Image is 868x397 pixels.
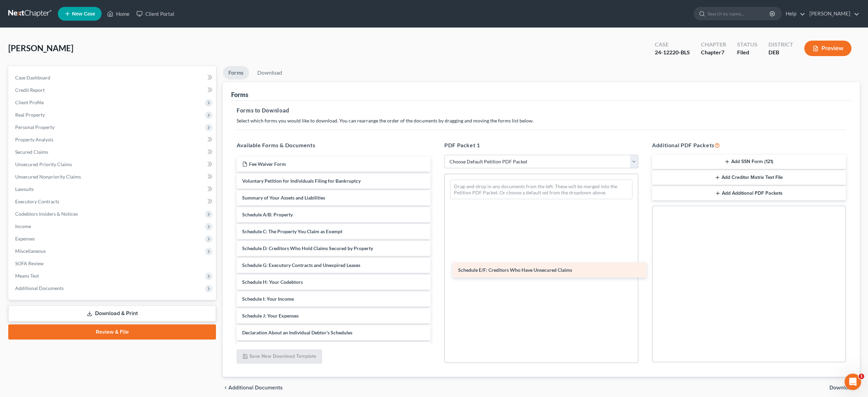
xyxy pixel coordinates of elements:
[228,385,283,390] span: Additional Documents
[242,279,303,285] span: Schedule H: Your Codebtors
[231,90,248,99] div: Forms
[223,385,228,390] i: chevron_left
[15,75,50,81] span: Case Dashboard
[237,117,846,124] p: Select which forms you would like to download. You can rearrange the order of the documents by dr...
[242,178,361,184] span: Voluntary Petition for Individuals Filing for Bankruptcy
[10,146,216,158] a: Secured Claims
[829,385,854,390] span: Download
[701,41,726,49] div: Chapter
[655,49,690,56] div: 24-12220-BLS
[249,161,286,167] span: Fee Waiver Form
[242,228,342,234] span: Schedule C: The Property You Claim as Exempt
[8,43,73,53] span: [PERSON_NAME]
[223,66,249,79] a: Forms
[845,374,861,390] iframe: Intercom live chat
[8,305,216,322] a: Download & Print
[15,99,44,105] span: Client Profile
[10,133,216,146] a: Property Analysis
[10,171,216,183] a: Unsecured Nonpriority Claims
[859,374,864,379] span: 1
[242,212,293,217] span: Schedule A/B: Property
[782,8,805,20] a: Help
[242,245,373,251] span: Schedule D: Creditors Who Hold Claims Secured by Property
[237,106,846,115] h5: Forms to Download
[223,385,283,390] a: chevron_left Additional Documents
[242,330,352,335] span: Declaration About an Individual Debtor's Schedules
[10,84,216,96] a: Credit Report
[242,296,294,302] span: Schedule I: Your Income
[707,7,771,20] input: Search by name...
[15,174,81,180] span: Unsecured Nonpriority Claims
[652,170,846,185] button: Add Creditor Matrix Text File
[242,195,325,201] span: Summary of Your Assets and Liabilities
[15,186,34,192] span: Lawsuits
[15,137,53,142] span: Property Analysis
[15,248,46,254] span: Miscellaneous
[655,41,690,49] div: Case
[10,183,216,195] a: Lawsuits
[458,267,572,273] span: Schedule E/F: Creditors Who Have Unsecured Claims
[721,49,724,55] span: 7
[701,49,726,56] div: Chapter
[15,273,39,279] span: Means Test
[450,180,632,199] div: Drag-and-drop in any documents from the left. These will be merged into the Petition PDF Packet. ...
[15,149,48,155] span: Secured Claims
[10,72,216,84] a: Case Dashboard
[804,41,851,56] button: Preview
[15,285,64,291] span: Additional Documents
[72,11,95,17] span: New Case
[15,112,45,118] span: Real Property
[15,236,35,242] span: Expenses
[806,8,859,20] a: [PERSON_NAME]
[104,8,133,20] a: Home
[8,324,216,340] a: Review & File
[737,41,757,49] div: Status
[15,87,45,93] span: Credit Report
[829,385,860,390] button: Download chevron_right
[737,49,757,56] div: Filed
[15,260,44,266] span: SOFA Review
[15,124,54,130] span: Personal Property
[444,141,638,149] h5: PDF Packet 1
[242,262,360,268] span: Schedule G: Executory Contracts and Unexpired Leases
[10,195,216,208] a: Executory Contracts
[15,223,31,229] span: Income
[237,350,322,364] button: Save New Download Template
[15,211,78,217] span: Codebtors Insiders & Notices
[15,161,72,167] span: Unsecured Priority Claims
[652,186,846,201] button: Add Additional PDF Packets
[652,155,846,169] button: Add SSN Form (121)
[768,41,793,49] div: District
[252,66,288,79] a: Download
[15,198,59,204] span: Executory Contracts
[10,257,216,270] a: SOFA Review
[237,141,431,149] h5: Available Forms & Documents
[133,8,178,20] a: Client Portal
[652,141,846,149] h5: Additional PDF Packets
[768,49,793,56] div: DEB
[242,313,299,319] span: Schedule J: Your Expenses
[10,158,216,171] a: Unsecured Priority Claims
